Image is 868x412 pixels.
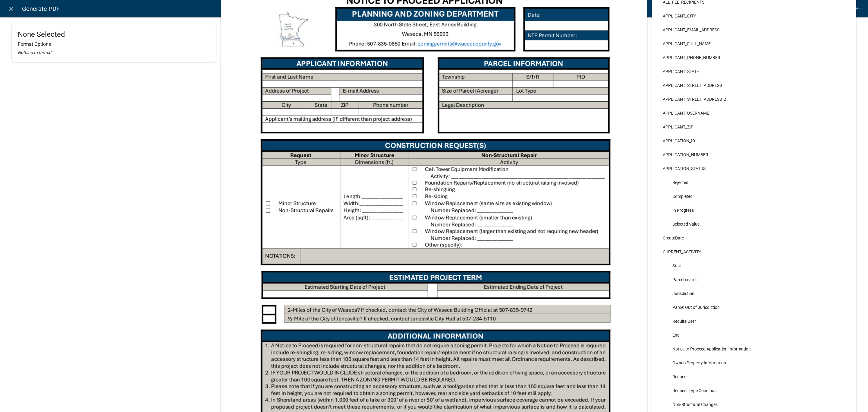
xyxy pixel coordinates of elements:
li: APPLICATION_STATUS [658,162,850,176]
li: APPLICANT_EMAIL_ADDRESS [658,23,850,37]
i: Nothing to format [18,50,52,55]
li: APPLICATION_ID [658,134,850,148]
li: Completed [658,189,850,203]
li: APPLICANT_STREET_ADDRESS_2 [658,92,850,106]
li: CreateDate [658,231,850,245]
li: APPLICANT_FULL_NAME [658,37,850,51]
li: End [658,328,850,342]
li: Selected Value [658,217,850,231]
li: APPLICANT_CITY [658,9,850,23]
li: Parcel search [658,273,850,287]
li: Require User [658,314,850,328]
li: APPLICANT_USERNAME [658,106,850,120]
li: APPLICANT_STREET_ADDRESS [658,78,850,92]
li: Parcel Out of Jurisdiction [658,300,850,314]
li: APPLICANT_PHONE_NUMBER [658,51,850,65]
li: Request Type Condition [658,384,850,398]
li: Notice to Proceed Application Information [658,342,850,356]
li: Request [658,370,850,384]
h6: Format Options [18,41,210,47]
li: Jurisdiction [658,287,850,300]
li: Start [658,259,850,273]
li: Owner/Property Information [658,356,850,370]
li: APPLICATION_NUMBER [658,148,850,162]
li: APPLICANT_ZIP [658,120,850,134]
i: close [8,5,15,12]
span: Generate PDF [22,3,60,15]
li: In Progress [658,203,850,217]
li: APPLICANT_STATE [658,65,850,78]
li: Rejected [658,176,850,189]
h4: None Selected [18,30,210,39]
li: Non-Structural Changes [658,398,850,411]
li: CURRENT_ACTIVITY [658,245,850,259]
